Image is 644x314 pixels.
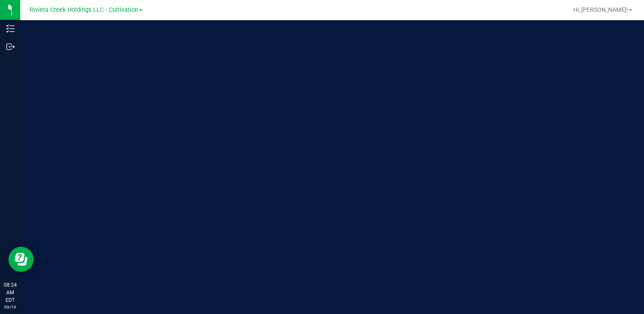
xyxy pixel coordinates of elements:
[4,304,16,310] p: 09/19
[4,281,16,304] p: 08:24 AM EDT
[6,24,15,33] inline-svg: Inventory
[573,6,628,13] span: Hi, [PERSON_NAME]!
[6,43,15,51] inline-svg: Outbound
[8,247,34,272] iframe: Resource center
[30,6,138,13] span: Riviera Creek Holdings LLC - Cultivation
